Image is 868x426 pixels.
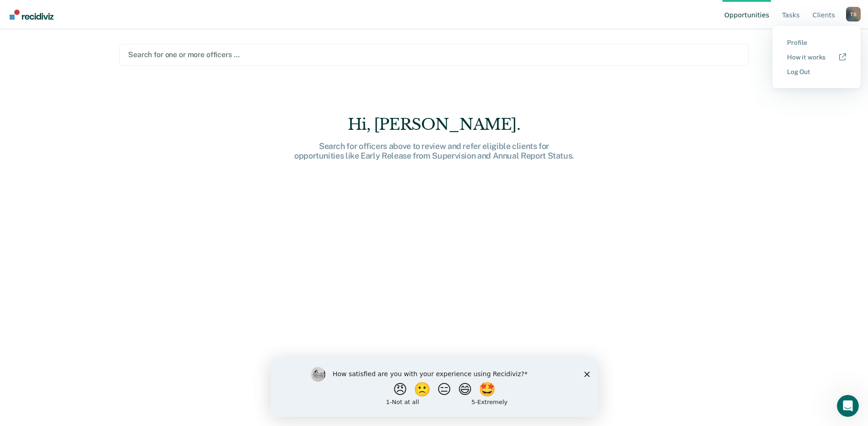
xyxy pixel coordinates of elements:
[10,10,54,20] img: Recidiviz
[288,141,581,161] div: Search for officers above to review and refer eligible clients for opportunities like Early Relea...
[787,39,846,47] a: Profile
[837,395,859,417] iframe: Intercom live chat
[846,7,861,21] button: Profile dropdown button
[772,26,861,88] div: Profile menu
[846,7,861,21] div: T S
[787,68,846,76] a: Log Out
[270,358,598,417] iframe: Survey by Kim from Recidiviz
[288,115,581,134] div: Hi, [PERSON_NAME].
[787,53,846,61] a: How it works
